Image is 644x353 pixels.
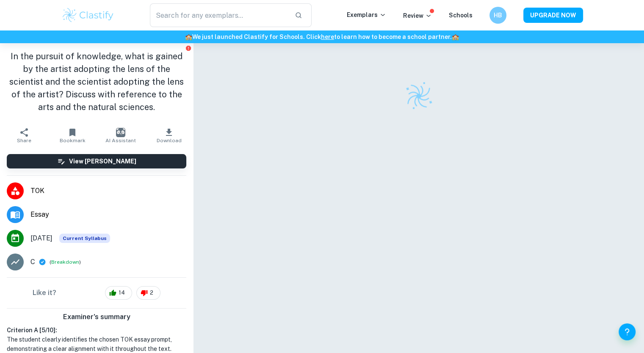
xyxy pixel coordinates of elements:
[59,234,110,243] span: Current Syllabus
[400,77,437,115] img: Clastify logo
[116,128,125,137] img: AI Assistant
[30,186,186,196] span: TOK
[150,3,288,27] input: Search for any exemplars...
[7,325,186,335] h6: Criterion A [ 5 / 10 ]:
[105,286,132,300] div: 14
[48,124,97,147] button: Bookmark
[489,7,506,24] button: HB
[321,33,334,40] a: here
[449,12,473,19] a: Schools
[69,157,136,166] h6: View [PERSON_NAME]
[185,45,191,51] button: Report issue
[145,124,193,147] button: Download
[114,289,130,297] span: 14
[523,8,583,23] button: UPGRADE NOW
[30,233,53,243] span: [DATE]
[51,258,79,266] button: Breakdown
[452,33,459,40] span: 🏫
[493,11,503,20] h6: HB
[403,11,432,20] p: Review
[347,10,386,19] p: Exemplars
[145,289,158,297] span: 2
[61,7,115,24] img: Clastify logo
[33,288,56,298] h6: Like it?
[105,138,136,143] span: AI Assistant
[59,234,110,243] div: This exemplar is based on the current syllabus. Feel free to refer to it for inspiration/ideas wh...
[3,312,190,322] h6: Examiner's summary
[157,138,182,143] span: Download
[2,32,642,41] h6: We just launched Clastify for Schools. Click to learn how to become a school partner.
[30,210,186,220] span: Essay
[60,138,86,143] span: Bookmark
[7,50,186,113] h1: In the pursuit of knowledge, what is gained by the artist adopting the lens of the scientist and ...
[97,124,145,147] button: AI Assistant
[50,258,81,266] span: ( )
[619,323,636,340] button: Help and Feedback
[185,33,192,40] span: 🏫
[17,138,31,143] span: Share
[7,154,186,168] button: View [PERSON_NAME]
[30,257,35,267] p: C
[136,286,160,300] div: 2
